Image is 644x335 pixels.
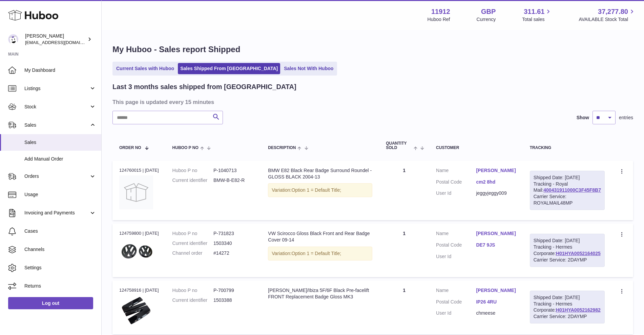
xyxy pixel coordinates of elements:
dd: 1503388 [213,297,254,303]
h1: My Huboo - Sales report Shipped [112,44,633,55]
span: Sales [24,139,96,146]
h3: This page is updated every 15 minutes [112,98,631,106]
div: VW Scirocco Gloss Black Front and Rear Badge Cover 09-14 [268,230,372,243]
a: [PERSON_NAME] [476,167,516,174]
a: 311.61 Total sales [522,7,552,23]
a: Sales Shipped From [GEOGRAPHIC_DATA] [178,63,280,74]
label: Show [577,114,589,121]
span: Order No [119,146,141,150]
a: IP26 4RU [476,299,516,305]
div: 124760015 | [DATE] [119,167,159,173]
div: [PERSON_NAME] [25,33,86,46]
dd: P-700799 [213,287,254,294]
td: 1 [379,280,429,334]
img: $_1.PNG [119,295,153,326]
strong: 11912 [431,7,450,16]
td: 1 [379,224,429,277]
span: 311.61 [524,7,544,16]
div: BMW E82 Black Rear Badge Surround Roundel - GLOSS BLACK 2004-13 [268,167,372,180]
span: Quantity Sold [386,141,412,150]
div: Currency [477,16,496,23]
div: 124758916 | [DATE] [119,287,159,293]
div: Tracking - Royal Mail: [530,171,605,210]
a: H01HYA0052162982 [556,307,601,313]
dt: User Id [436,253,476,260]
div: Tracking - Hermes Corporate: [530,291,605,324]
span: Stock [24,104,89,110]
h2: Last 3 months sales shipped from [GEOGRAPHIC_DATA] [112,82,296,91]
a: DE7 9JS [476,242,516,248]
div: Carrier Service: ROYALMAIL48MP [534,193,601,206]
img: no-photo.jpg [119,175,153,209]
dd: P-731823 [213,230,254,237]
span: Total sales [522,16,552,23]
dd: P-1040713 [213,167,254,174]
dt: Current identifier [172,240,213,247]
span: Usage [24,191,96,198]
dd: BMW-B-E82-R [213,177,254,184]
dt: Huboo P no [172,167,213,174]
dt: Name [436,230,476,238]
dt: Postal Code [436,242,476,250]
span: Settings [24,265,96,271]
span: Invoicing and Payments [24,210,89,216]
dt: Huboo P no [172,230,213,237]
dt: Channel order [172,250,213,256]
dt: Current identifier [172,297,213,303]
dt: Name [436,167,476,175]
div: Variation: [268,247,372,260]
span: Sales [24,122,89,128]
dt: Name [436,287,476,295]
span: Cases [24,228,96,234]
div: Shipped Date: [DATE] [534,237,601,244]
dt: User Id [436,190,476,196]
div: Carrier Service: 2DAYMP [534,313,601,320]
div: Tracking [530,146,605,150]
span: Listings [24,85,89,92]
dd: jeggyjeggy009 [476,190,516,196]
dt: Current identifier [172,177,213,184]
a: cm2 8hd [476,179,516,185]
img: info@carbonmyride.com [8,34,18,44]
strong: GBP [481,7,496,16]
a: Log out [8,297,93,309]
a: Current Sales with Huboo [114,63,176,74]
a: [PERSON_NAME] [476,230,516,237]
span: Orders [24,173,89,180]
div: Carrier Service: 2DAYMP [534,257,601,263]
div: Huboo Ref [428,16,450,23]
dd: chmeese [476,310,516,316]
span: 37,277.80 [598,7,628,16]
span: AVAILABLE Stock Total [579,16,636,23]
a: 37,277.80 AVAILABLE Stock Total [579,7,636,23]
span: My Dashboard [24,67,96,74]
span: Option 1 = Default Title; [291,251,341,256]
div: Variation: [268,183,372,197]
span: Returns [24,283,96,289]
dt: Postal Code [436,299,476,307]
dt: Huboo P no [172,287,213,294]
span: Description [268,146,296,150]
td: 1 [379,161,429,220]
div: Tracking - Hermes Corporate: [530,234,605,267]
span: Add Manual Order [24,156,96,162]
a: Sales Not With Huboo [282,63,336,74]
span: Channels [24,246,96,253]
a: H01HYA0052164025 [556,251,601,256]
img: IMG_20200711_003615344_6cc7a7f0-f2b6-40ad-82cb-4ab3d3bcb3ce.jpg [119,239,153,264]
span: Huboo P no [172,146,199,150]
div: Shipped Date: [DATE] [534,174,601,181]
div: 124759800 | [DATE] [119,230,159,236]
dd: 1503340 [213,240,254,247]
div: [PERSON_NAME]/Ibiza 5F/6F Black Pre-facelift FRONT Replacement Badge Gloss MK3 [268,287,372,300]
span: [EMAIL_ADDRESS][DOMAIN_NAME] [25,40,100,45]
dt: Postal Code [436,179,476,187]
div: Shipped Date: [DATE] [534,294,601,301]
span: Option 1 = Default Title; [291,187,341,193]
dt: User Id [436,310,476,316]
dd: #14272 [213,250,254,256]
a: [PERSON_NAME] [476,287,516,294]
a: 400431911000C3F45F8B7 [543,187,601,193]
span: entries [619,114,633,121]
div: Customer [436,146,516,150]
